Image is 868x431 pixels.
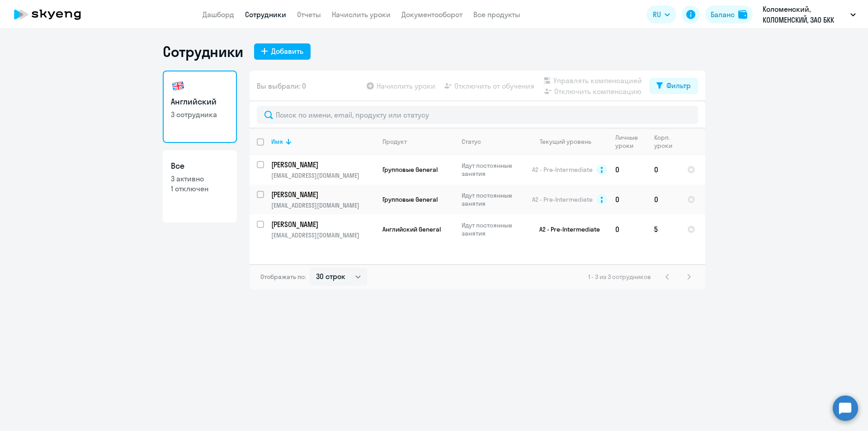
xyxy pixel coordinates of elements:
[171,184,229,194] p: 1 отключен
[462,161,524,178] p: Идут постоянные занятия
[382,225,441,233] span: Английский General
[257,106,698,124] input: Поиск по имени, email, продукту или статусу
[647,214,680,244] td: 5
[171,79,185,93] img: english
[271,160,373,170] p: [PERSON_NAME]
[646,5,676,24] button: RU
[382,166,438,174] span: Групповые General
[608,155,647,185] td: 0
[653,9,661,20] span: RU
[531,137,608,146] div: Текущий уровень
[271,231,375,239] p: [EMAIL_ADDRESS][DOMAIN_NAME]
[532,166,593,174] span: A2 - Pre-Intermediate
[297,10,321,19] a: Отчеты
[524,214,608,244] td: A2 - Pre-Intermediate
[332,10,391,19] a: Начислить уроки
[462,191,524,208] p: Идут постоянные занятия
[271,46,303,57] div: Добавить
[615,133,641,150] div: Личные уроки
[260,273,306,281] span: Отображать по:
[382,195,438,204] span: Групповые General
[163,150,237,223] a: Все3 активно1 отключен
[705,5,753,24] button: Балансbalance
[666,80,691,91] div: Фильтр
[171,109,229,119] p: 3 сотрудника
[711,9,735,20] div: Баланс
[254,43,311,60] button: Добавить
[608,214,647,244] td: 0
[271,137,283,146] div: Имя
[532,195,593,204] span: A2 - Pre-Intermediate
[171,96,229,108] h3: Английский
[245,10,286,19] a: Сотрудники
[462,137,481,146] div: Статус
[203,10,234,19] a: Дашборд
[647,155,680,185] td: 0
[271,189,373,199] p: [PERSON_NAME]
[171,174,229,184] p: 3 активно
[271,201,375,209] p: [EMAIL_ADDRESS][DOMAIN_NAME]
[654,133,674,150] div: Корп. уроки
[171,160,229,172] h3: Все
[382,137,407,146] div: Продукт
[649,78,698,94] button: Фильтр
[382,137,454,146] div: Продукт
[257,81,306,91] span: Вы выбрали: 0
[588,273,651,281] span: 1 - 3 из 3 сотрудников
[763,4,847,25] p: Коломенский, КОЛОМЕНСКИЙ, ЗАО БКК
[271,219,375,229] a: [PERSON_NAME]
[738,10,747,19] img: balance
[401,10,462,19] a: Документооборот
[473,10,520,19] a: Все продукты
[758,4,860,25] button: Коломенский, КОЛОМЕНСКИЙ, ЗАО БКК
[462,221,524,237] p: Идут постоянные занятия
[271,160,375,170] a: [PERSON_NAME]
[647,185,680,214] td: 0
[654,133,679,150] div: Корп. уроки
[615,133,646,150] div: Личные уроки
[163,43,243,61] h1: Сотрудники
[608,185,647,214] td: 0
[462,137,524,146] div: Статус
[271,219,373,229] p: [PERSON_NAME]
[271,171,375,180] p: [EMAIL_ADDRESS][DOMAIN_NAME]
[271,137,375,146] div: Имя
[540,137,591,146] div: Текущий уровень
[271,189,375,199] a: [PERSON_NAME]
[163,71,237,143] a: Английский3 сотрудника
